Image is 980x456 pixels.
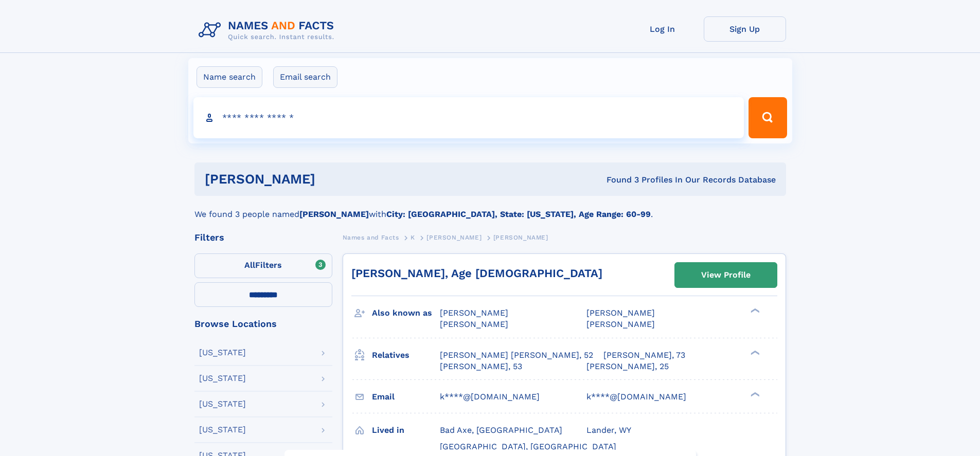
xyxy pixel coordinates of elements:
[351,267,602,280] a: [PERSON_NAME], Age [DEMOGRAPHIC_DATA]
[386,209,651,219] b: City: [GEOGRAPHIC_DATA], State: [US_STATE], Age Range: 60-99
[586,308,655,318] span: [PERSON_NAME]
[411,234,415,241] span: K
[197,66,262,88] label: Name search
[493,234,548,241] span: [PERSON_NAME]
[194,196,786,221] div: We found 3 people named with .
[440,308,508,318] span: [PERSON_NAME]
[440,361,522,372] a: [PERSON_NAME], 53
[748,307,760,314] div: ❯
[205,173,461,186] h1: [PERSON_NAME]
[199,349,246,357] div: [US_STATE]
[603,350,685,361] a: [PERSON_NAME], 73
[586,361,669,372] a: [PERSON_NAME], 25
[704,16,786,42] a: Sign Up
[199,400,246,408] div: [US_STATE]
[372,346,440,364] h3: Relatives
[440,350,593,361] a: [PERSON_NAME] [PERSON_NAME], 52
[372,388,440,406] h3: Email
[749,97,787,138] button: Search Button
[194,16,343,44] img: Logo Names and Facts
[199,374,246,382] div: [US_STATE]
[372,304,440,322] h3: Also known as
[440,442,616,451] span: [GEOGRAPHIC_DATA], [GEOGRAPHIC_DATA]
[461,174,776,186] div: Found 3 Profiles In Our Records Database
[199,426,246,434] div: [US_STATE]
[440,425,562,435] span: Bad Axe, [GEOGRAPHIC_DATA]
[621,16,704,42] a: Log In
[748,391,760,397] div: ❯
[586,319,655,329] span: [PERSON_NAME]
[586,425,631,435] span: Lander, WY
[675,263,777,287] a: View Profile
[193,97,744,138] input: search input
[194,319,332,329] div: Browse Locations
[748,349,760,356] div: ❯
[440,319,508,329] span: [PERSON_NAME]
[273,66,337,88] label: Email search
[244,260,255,270] span: All
[411,231,415,244] a: K
[426,231,482,244] a: [PERSON_NAME]
[299,209,369,219] b: [PERSON_NAME]
[194,233,332,242] div: Filters
[343,231,399,244] a: Names and Facts
[426,234,482,241] span: [PERSON_NAME]
[372,422,440,439] h3: Lived in
[701,263,751,287] div: View Profile
[194,253,332,278] label: Filters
